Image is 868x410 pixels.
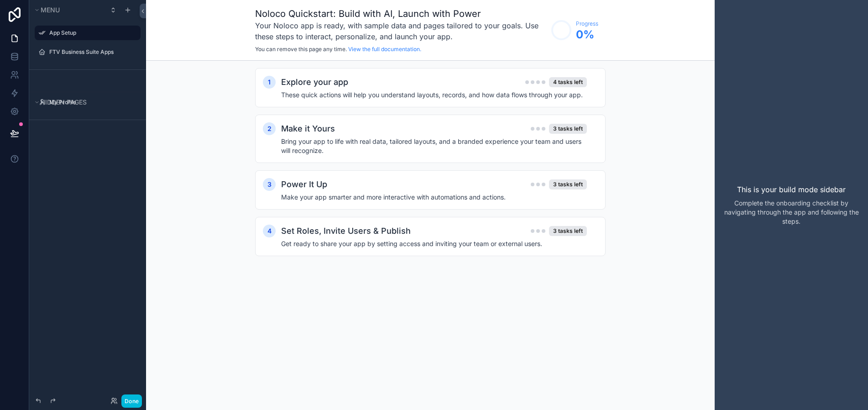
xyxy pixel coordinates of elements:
[255,20,547,42] h3: Your Noloco app is ready, with sample data and pages tailored to your goals. Use these steps to i...
[255,46,347,53] span: You can remove this page any time.
[737,184,846,195] p: This is your build mode sidebar
[121,394,142,408] button: Done
[49,99,135,106] label: My Profile
[49,48,135,56] label: FTV Business Suite Apps
[255,7,547,20] h1: Noloco Quickstart: Build with AI, Launch with Power
[576,27,598,42] span: 0 %
[722,199,861,226] p: Complete the onboarding checklist by navigating through the app and following the steps.
[49,29,135,37] label: App Setup
[41,6,60,14] span: Menu
[348,46,421,53] a: View the full documentation.
[33,96,137,109] button: Hidden pages
[33,4,104,16] button: Menu
[576,20,598,27] span: Progress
